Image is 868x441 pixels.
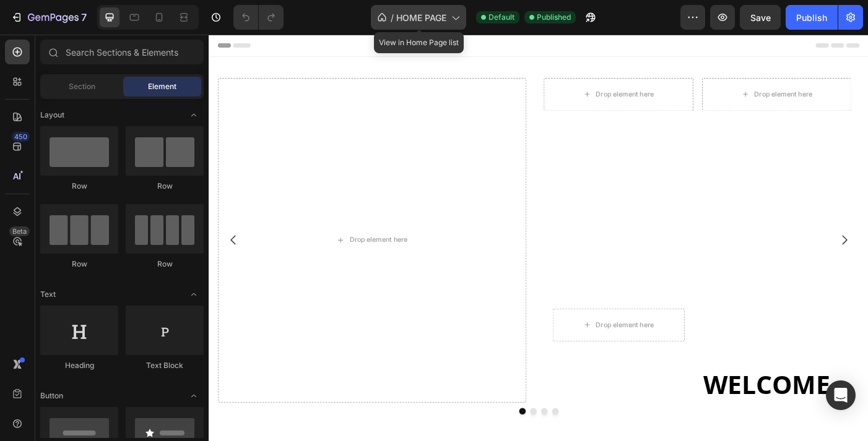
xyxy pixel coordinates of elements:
[826,380,856,410] div: Open Intercom Messenger
[40,259,118,270] div: Row
[184,386,204,406] span: Toggle open
[362,421,369,428] button: Dot
[391,11,394,24] span: /
[184,285,204,304] span: Toggle open
[557,335,663,374] strong: SHAPES
[698,214,733,249] button: Carousel Next Arrow
[148,81,176,92] span: Element
[209,35,868,441] iframe: Design area
[12,132,30,142] div: 450
[740,5,781,30] button: Save
[184,105,204,125] span: Toggle open
[9,226,30,236] div: Beta
[349,421,357,428] button: Dot
[40,181,118,192] div: Row
[158,226,224,236] div: Drop element here
[614,62,680,72] div: Drop element here
[796,11,827,24] div: Publish
[126,181,204,192] div: Row
[786,5,838,30] button: Publish
[233,5,284,30] div: Undo/Redo
[40,40,204,64] input: Search Sections & Elements
[69,81,95,92] span: Section
[40,360,118,371] div: Heading
[81,10,87,25] p: 7
[40,390,63,401] span: Button
[750,12,771,23] span: Save
[126,360,204,371] div: Text Block
[436,62,501,72] div: Drop element here
[557,375,700,413] strong: WELCOME
[40,109,64,121] span: Layout
[126,259,204,270] div: Row
[386,421,394,428] button: Dot
[396,11,446,24] span: HOME PAGE
[374,421,381,428] button: Dot
[436,322,501,332] div: Drop element here
[557,299,704,337] strong: ALL BROW
[537,12,571,23] span: Published
[488,12,514,23] span: Default
[5,5,92,30] button: 7
[40,289,56,300] span: Text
